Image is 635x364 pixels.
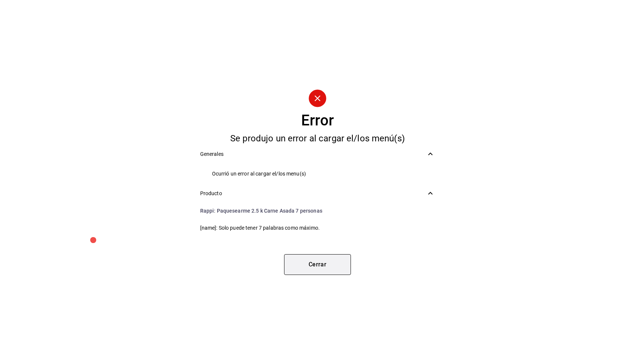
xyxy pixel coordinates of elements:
[194,134,441,143] div: Se produjo un error al cargar el/los menú(s)
[194,185,441,202] div: Producto
[212,170,435,178] span: Ocurrió un error al cargar el/los menu(s)
[284,254,351,275] button: Cerrar
[194,202,441,220] li: Paquesearme 2.5 k Carne Asada 7 personas
[200,224,435,232] span: [name]: Solo puede tener 7 palabras como máximo.
[200,150,426,158] span: Generales
[200,190,426,197] span: Producto
[301,113,334,128] div: Error
[200,208,216,214] span: Rappi :
[194,146,441,163] div: Generales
